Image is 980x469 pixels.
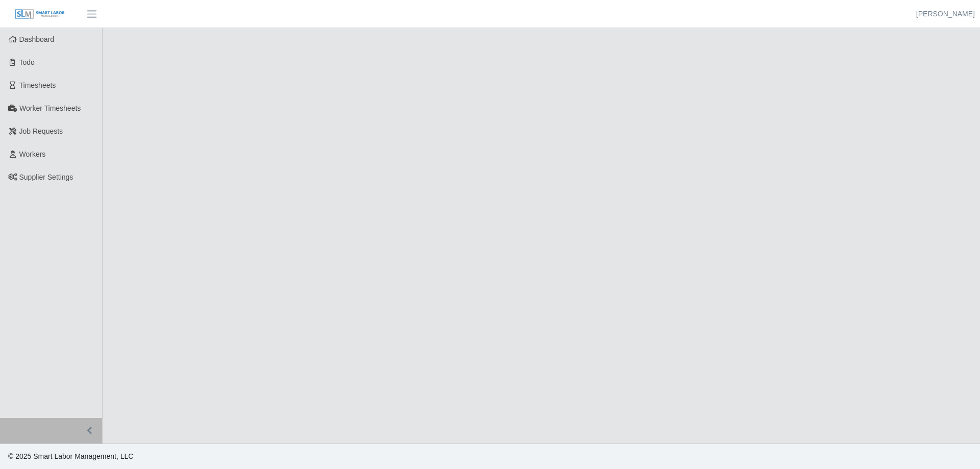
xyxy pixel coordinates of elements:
[19,35,55,43] span: Dashboard
[19,58,35,66] span: Todo
[19,127,63,135] span: Job Requests
[8,452,133,460] span: © 2025 Smart Labor Management, LLC
[19,81,56,89] span: Timesheets
[19,173,73,181] span: Supplier Settings
[916,9,975,19] a: [PERSON_NAME]
[14,9,65,20] img: SLM Logo
[19,104,81,112] span: Worker Timesheets
[19,150,46,158] span: Workers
